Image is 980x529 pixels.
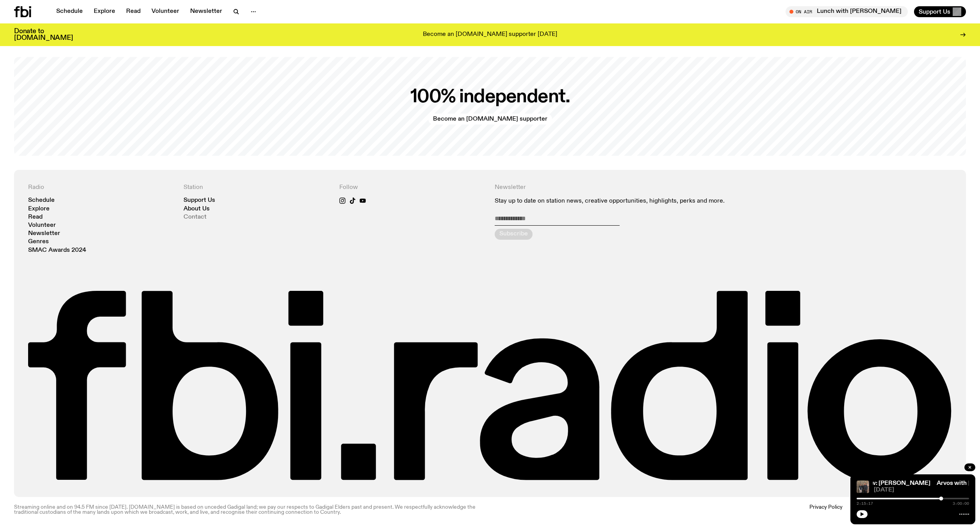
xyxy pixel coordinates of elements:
[339,184,485,191] h4: Follow
[14,505,485,515] p: Streaming online and on 94.5 FM since [DATE]. [DOMAIN_NAME] is based on unceded Gadigal land; we ...
[28,198,55,203] a: Schedule
[428,114,552,125] a: Become an [DOMAIN_NAME] supporter
[184,206,210,212] a: About Us
[147,6,184,17] a: Volunteer
[809,505,843,515] a: Privacy Policy
[919,8,950,15] span: Support Us
[184,214,207,220] a: Contact
[786,6,908,17] button: On AirLunch with [PERSON_NAME]
[953,502,969,506] span: 3:00:00
[14,28,73,41] h3: Donate to [DOMAIN_NAME]
[495,229,533,240] button: Subscribe
[185,6,227,17] a: Newsletter
[857,481,869,493] img: four people wearing black standing together in front of a wall of CDs
[89,6,120,17] a: Explore
[28,223,56,228] a: Volunteer
[874,487,969,493] span: [DATE]
[28,184,174,191] h4: Radio
[423,31,557,38] p: Become an [DOMAIN_NAME] supporter [DATE]
[28,248,86,253] a: SMAC Awards 2024
[121,6,145,17] a: Read
[410,88,570,106] h2: 100% independent.
[28,231,60,237] a: Newsletter
[184,198,215,203] a: Support Us
[495,198,796,205] p: Stay up to date on station news, creative opportunities, highlights, perks and more.
[495,184,796,191] h4: Newsletter
[184,184,330,191] h4: Station
[28,239,49,245] a: Genres
[857,502,873,506] span: 2:15:17
[52,6,87,17] a: Schedule
[28,206,50,212] a: Explore
[28,214,43,220] a: Read
[914,6,966,17] button: Support Us
[758,480,930,486] a: Arvos with [PERSON_NAME] ✩ Interview: [PERSON_NAME]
